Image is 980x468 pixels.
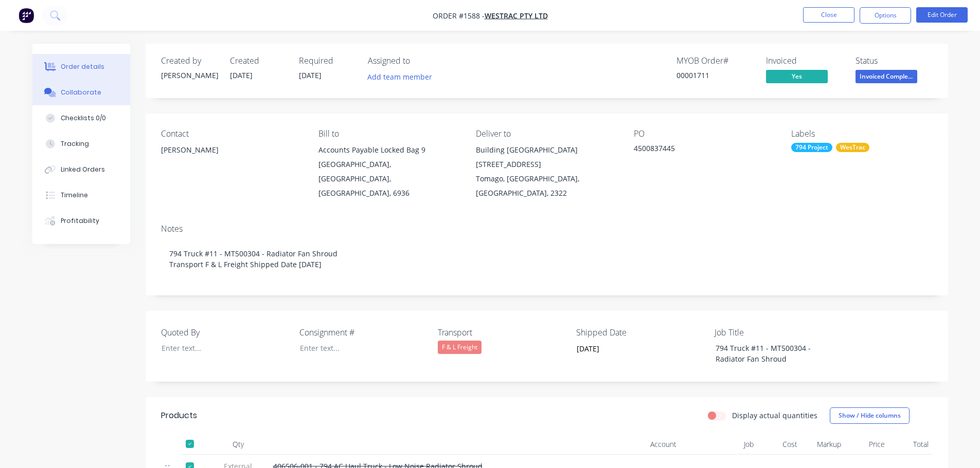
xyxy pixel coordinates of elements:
[61,114,106,123] div: Checklists 0/0
[161,143,302,157] div: [PERSON_NAME]
[161,224,933,234] div: Notes
[578,434,681,455] div: Account
[889,434,933,455] div: Total
[916,7,968,23] button: Edit Order
[860,7,911,24] button: Options
[856,56,933,66] div: Status
[362,70,437,84] button: Add team member
[438,341,482,354] div: F & L Freight
[836,143,869,152] div: WesTrac
[433,11,485,21] span: Order #1588 -
[299,326,428,339] label: Consignment #
[803,7,854,23] button: Close
[766,56,843,66] div: Invoiced
[19,8,34,23] img: Factory
[318,129,459,139] div: Bill to
[299,70,322,80] span: [DATE]
[732,410,817,421] label: Display actual quantities
[845,434,889,455] div: Price
[161,326,290,339] label: Quoted By
[318,157,459,200] div: [GEOGRAPHIC_DATA], [GEOGRAPHIC_DATA], [GEOGRAPHIC_DATA], 6936
[161,70,218,81] div: [PERSON_NAME]
[676,56,754,66] div: MYOB Order #
[161,129,302,139] div: Contact
[830,407,910,424] button: Show / Hide columns
[61,88,101,97] div: Collaborate
[715,326,843,339] label: Job Title
[207,434,269,455] div: Qty
[368,56,471,66] div: Assigned to
[32,105,130,131] button: Checklists 0/0
[476,172,617,200] div: Tomago, [GEOGRAPHIC_DATA], [GEOGRAPHIC_DATA], 2322
[318,143,459,200] div: Accounts Payable Locked Bag 9[GEOGRAPHIC_DATA], [GEOGRAPHIC_DATA], [GEOGRAPHIC_DATA], 6936
[61,191,88,200] div: Timeline
[32,80,130,105] button: Collaborate
[485,11,548,21] a: WesTrac Pty Ltd
[32,208,130,234] button: Profitability
[791,129,932,139] div: Labels
[576,326,705,339] label: Shipped Date
[32,182,130,208] button: Timeline
[707,341,836,366] div: 794 Truck #11 - MT500304 - Radiator Fan Shroud
[681,434,758,455] div: Job
[801,434,845,455] div: Markup
[230,56,287,66] div: Created
[32,54,130,80] button: Order details
[766,70,828,83] span: Yes
[161,238,933,280] div: 794 Truck #11 - MT500304 - Radiator Fan Shroud Transport F & L Freight Shipped Date [DATE]
[368,70,438,84] button: Add team member
[161,56,218,66] div: Created by
[318,143,459,157] div: Accounts Payable Locked Bag 9
[32,131,130,157] button: Tracking
[230,70,253,80] span: [DATE]
[791,143,832,152] div: 794 Project
[634,143,762,157] div: 4500837445
[61,62,104,71] div: Order details
[634,129,775,139] div: PO
[676,70,754,81] div: 00001711
[476,129,617,139] div: Deliver to
[32,157,130,182] button: Linked Orders
[161,409,197,422] div: Products
[476,143,617,172] div: Building [GEOGRAPHIC_DATA][STREET_ADDRESS]
[569,341,698,357] input: Enter date
[61,165,105,174] div: Linked Orders
[476,143,617,200] div: Building [GEOGRAPHIC_DATA][STREET_ADDRESS]Tomago, [GEOGRAPHIC_DATA], [GEOGRAPHIC_DATA], 2322
[758,434,801,455] div: Cost
[438,326,566,339] label: Transport
[856,70,917,83] span: Invoiced Comple...
[299,56,355,66] div: Required
[61,139,89,148] div: Tracking
[61,216,99,226] div: Profitability
[161,143,302,176] div: [PERSON_NAME]
[856,70,917,85] button: Invoiced Comple...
